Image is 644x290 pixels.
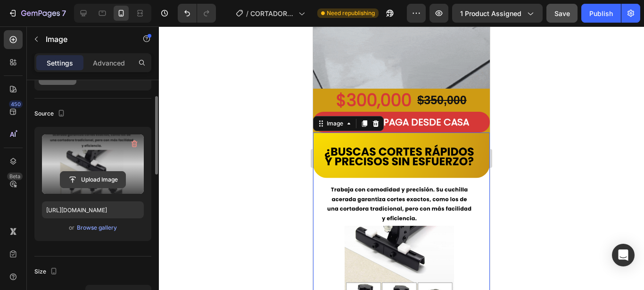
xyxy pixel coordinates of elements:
[93,58,125,68] p: Advanced
[47,58,73,68] p: Settings
[7,173,23,180] div: Beta
[60,171,126,188] button: Upload Image
[460,8,521,18] span: 1 product assigned
[62,8,66,19] p: 7
[34,108,67,120] div: Source
[246,8,248,18] span: /
[69,222,74,233] span: or
[589,8,613,18] div: Publish
[77,224,117,232] div: Browse gallery
[9,100,23,108] div: 450
[581,4,621,23] button: Publish
[250,8,295,18] span: CORTADOR DE [PERSON_NAME] EN T
[313,26,490,290] iframe: Design area
[46,33,126,45] p: Image
[178,4,216,23] div: Undo/Redo
[4,4,70,23] button: 7
[76,223,117,232] button: Browse gallery
[327,9,375,17] span: Need republishing
[42,201,144,218] input: https://example.com/image.jpg
[452,4,543,23] button: 1 product assigned
[34,265,59,278] div: Size
[612,244,635,266] div: Open Intercom Messenger
[554,9,570,17] span: Save
[546,4,578,23] button: Save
